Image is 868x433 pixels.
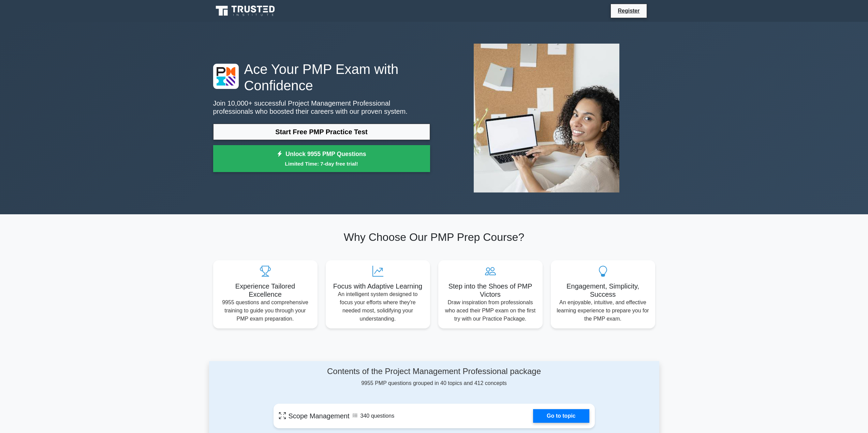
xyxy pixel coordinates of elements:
a: Start Free PMP Practice Test [213,124,430,140]
a: Go to topic [533,409,589,423]
a: Register [614,6,644,15]
h1: Ace Your PMP Exam with Confidence [213,61,430,94]
h5: Engagement, Simplicity, Success [556,282,650,298]
p: 9955 questions and comprehensive training to guide you through your PMP exam preparation. [219,298,312,323]
small: Limited Time: 7-day free trial! [222,160,422,168]
h4: Contents of the Project Management Professional package [274,367,595,376]
p: Join 10,000+ successful Project Management Professional professionals who boosted their careers w... [213,99,430,115]
a: Unlock 9955 PMP QuestionsLimited Time: 7-day free trial! [213,145,430,172]
p: An intelligent system designed to focus your efforts where they're needed most, solidifying your ... [331,290,425,323]
h2: Why Choose Our PMP Prep Course? [213,231,655,244]
p: An enjoyable, intuitive, and effective learning experience to prepare you for the PMP exam. [556,298,650,323]
h5: Step into the Shoes of PMP Victors [444,282,537,298]
h5: Experience Tailored Excellence [219,282,312,298]
h5: Focus with Adaptive Learning [331,282,425,290]
p: Draw inspiration from professionals who aced their PMP exam on the first try with our Practice Pa... [444,298,537,323]
div: 9955 PMP questions grouped in 40 topics and 412 concepts [274,367,595,387]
